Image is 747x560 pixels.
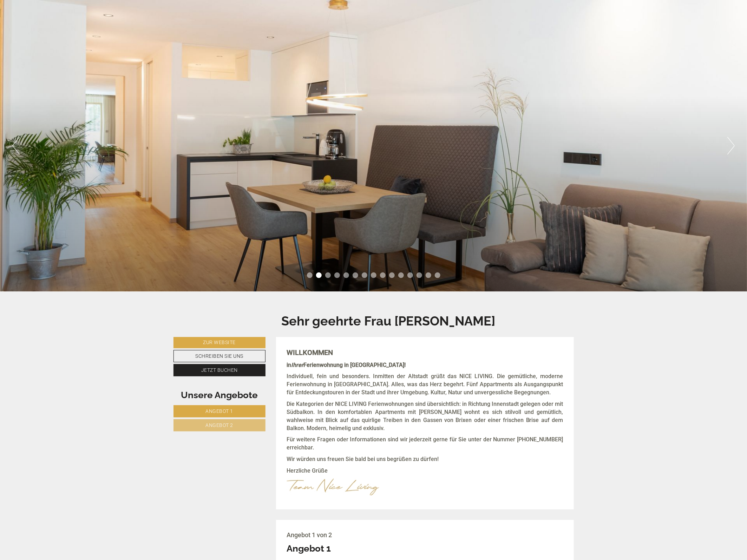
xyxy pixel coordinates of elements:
span: Angebot 2 [206,422,234,428]
a: Schreiben Sie uns [173,350,266,362]
a: Jetzt buchen [173,364,266,376]
button: Next [727,137,735,154]
p: Herzliche Grüße [287,467,563,475]
img: image [287,479,379,495]
span: WILLKOMMEN [287,348,333,357]
div: Unsere Angebote [173,389,266,402]
strong: in Ferienwohnung in [GEOGRAPHIC_DATA]! [287,362,406,368]
p: Wir würden uns freuen Sie bald bei uns begrüßen zu dürfen! [287,455,563,463]
p: Die Kategorien der NICE LIVING Ferienwohnungen sind übersichtlich: in Richtung Innenstadt gelegen... [287,400,563,432]
div: Angebot 1 [287,542,331,555]
button: Previous [12,137,20,154]
a: Zur Website [173,337,266,348]
em: Ihrer [291,362,303,368]
p: Für weitere Fragen oder Informationen sind wir jederzeit gerne für Sie unter der Nummer [PHONE_NU... [287,436,563,452]
span: Angebot 1 von 2 [287,531,332,539]
span: Angebot 1 [206,408,234,414]
h1: Sehr geehrte Frau [PERSON_NAME] [281,314,495,328]
p: Individuell, fein und besonders. Inmitten der Altstadt grüßt das NICE LIVING. Die gemütliche, mod... [287,373,563,397]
